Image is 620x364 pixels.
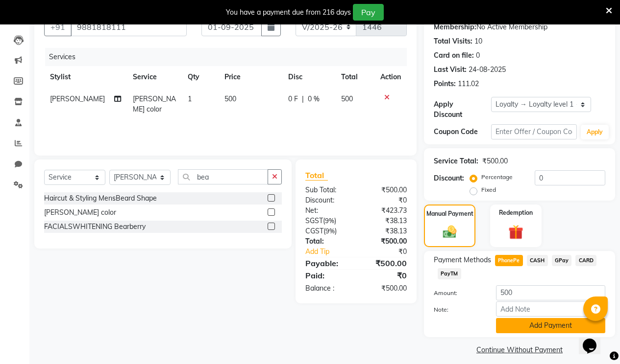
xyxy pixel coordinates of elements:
a: Add Tip [298,247,366,257]
button: Apply [581,125,609,139]
div: Coupon Code [434,127,491,137]
div: Sub Total: [298,185,356,195]
div: ( ) [298,226,356,236]
span: [PERSON_NAME] [50,94,105,103]
div: 24-08-2025 [469,65,506,75]
input: Search or Scan [178,169,268,184]
span: | [302,94,304,104]
div: No Active Membership [434,22,605,32]
label: Amount: [426,289,489,297]
div: Membership: [434,22,476,32]
div: Apply Discount [434,99,491,120]
div: FACIALSWHITENING Bearberry [44,222,146,232]
th: Qty [182,66,219,88]
div: ₹500.00 [356,185,414,195]
div: [PERSON_NAME] color [44,207,116,218]
div: Card on file: [434,50,474,61]
div: Services [45,48,414,66]
div: 111.02 [458,79,479,89]
div: Discount: [434,173,464,183]
th: Price [219,66,282,88]
span: 500 [341,94,353,103]
div: Haircut & Styling MensBeard Shape [44,193,157,204]
div: 0 [476,50,480,61]
div: ₹0 [356,270,414,281]
img: _gift.svg [504,223,528,241]
input: Search by Name/Mobile/Email/Code [71,18,187,36]
span: 1 [188,94,192,103]
div: 10 [474,36,482,46]
button: Add Payment [496,318,605,333]
span: GPay [552,255,572,266]
div: ₹500.00 [356,236,414,247]
button: +91 [44,18,72,36]
button: Pay [353,4,384,21]
div: ₹500.00 [482,156,508,166]
span: 0 % [308,94,320,104]
div: Total Visits: [434,36,472,46]
th: Service [127,66,182,88]
div: Balance : [298,283,356,294]
span: CASH [527,255,548,266]
div: ₹500.00 [356,257,414,269]
input: Add Note [496,301,605,317]
span: Payment Methods [434,255,491,265]
img: _cash.svg [439,224,461,240]
span: Total [305,170,328,181]
span: CGST [305,227,323,235]
div: Service Total: [434,156,478,166]
th: Disc [282,66,335,88]
input: Amount [496,285,605,300]
th: Stylist [44,66,127,88]
span: 9% [325,217,334,225]
label: Redemption [499,208,533,217]
label: Manual Payment [426,209,473,218]
div: You have a payment due from 216 days [226,7,351,18]
div: ₹38.13 [356,226,414,236]
div: ₹500.00 [356,283,414,294]
div: ( ) [298,216,356,226]
span: SGST [305,216,323,225]
div: Last Visit: [434,65,467,75]
div: ₹0 [366,247,414,257]
span: CARD [575,255,596,266]
span: 9% [325,227,335,235]
a: Continue Without Payment [426,345,613,355]
input: Enter Offer / Coupon Code [491,124,577,139]
label: Fixed [481,185,496,194]
div: ₹0 [356,195,414,205]
div: Total: [298,236,356,247]
label: Note: [426,305,489,314]
span: 0 F [288,94,298,104]
span: PhonePe [495,255,523,266]
span: PayTM [438,268,461,279]
div: Payable: [298,257,356,269]
iframe: chat widget [579,325,610,354]
div: Discount: [298,195,356,205]
label: Percentage [481,173,513,182]
span: 500 [224,94,236,103]
div: Points: [434,79,456,89]
span: [PERSON_NAME] color [133,94,176,114]
th: Total [335,66,374,88]
div: Net: [298,205,356,216]
th: Action [374,66,407,88]
div: ₹423.73 [356,205,414,216]
div: ₹38.13 [356,216,414,226]
div: Paid: [298,270,356,281]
